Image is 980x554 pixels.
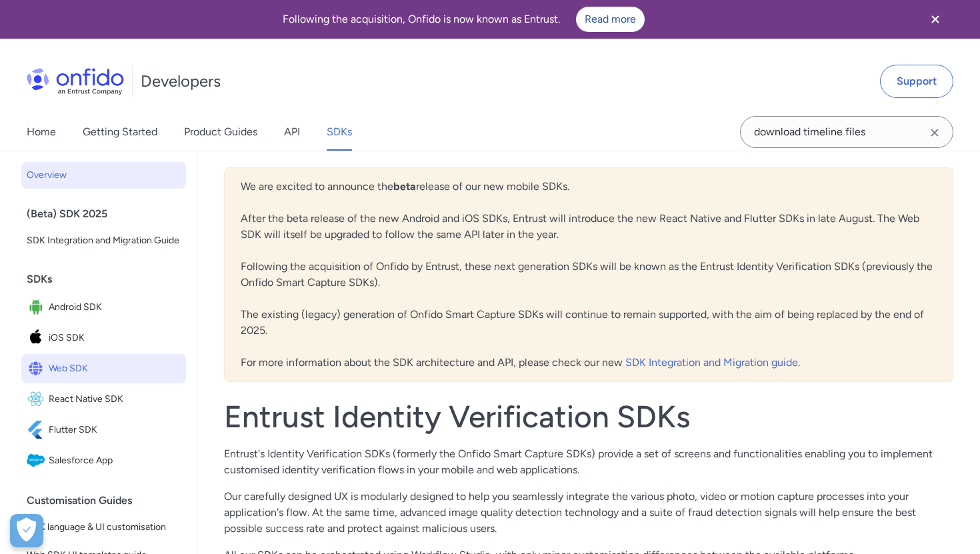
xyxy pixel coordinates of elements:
[27,487,191,514] div: Customisation Guides
[27,233,181,249] span: SDK Integration and Migration Guide
[911,3,960,36] button: Close banner
[16,7,911,32] div: Following the acquisition, Onfido is now known as Entrust.
[740,116,953,148] input: Onfido search input field
[927,11,943,27] svg: Close banner
[49,421,181,439] span: Flutter SDK
[10,514,43,547] button: Open Preferences
[21,514,186,541] a: SDK language & UI customisation
[49,298,181,317] span: Android SDK
[27,266,191,293] div: SDKs
[49,390,181,409] span: React Native SDK
[224,446,953,478] p: Entrust's Identity Verification SDKs (formerly the Onfido Smart Capture SDKs) provide a set of sc...
[21,354,186,383] a: IconWeb SDKWeb SDK
[393,180,416,193] b: beta
[27,201,191,227] div: (Beta) SDK 2025
[21,162,186,189] a: Overview
[880,65,953,98] a: Support
[224,489,953,537] p: Our carefully designed UX is modularly designed to help you seamlessly integrate the various phot...
[27,421,49,439] img: IconFlutter SDK
[625,356,798,369] a: SDK Integration and Migration guide
[927,125,943,141] svg: Clear search field button
[21,323,186,353] a: IconiOS SDKiOS SDK
[224,398,953,435] h1: Entrust Identity Verification SDKs
[27,167,181,183] span: Overview
[576,7,645,32] a: Read more
[27,113,56,151] a: Home
[21,415,186,445] a: IconFlutter SDKFlutter SDK
[27,451,49,470] img: IconSalesforce App
[21,293,186,322] a: IconAndroid SDKAndroid SDK
[21,446,186,475] a: IconSalesforce AppSalesforce App
[49,329,181,347] span: iOS SDK
[21,227,186,254] a: SDK Integration and Migration Guide
[327,113,352,151] a: SDKs
[49,359,181,378] span: Web SDK
[27,359,49,378] img: IconWeb SDK
[27,519,181,535] span: SDK language & UI customisation
[10,514,43,547] div: Cookie Preferences
[184,113,257,151] a: Product Guides
[27,329,49,347] img: IconiOS SDK
[284,113,300,151] a: API
[27,298,49,317] img: IconAndroid SDK
[83,113,157,151] a: Getting Started
[27,68,124,95] img: Onfido Logo
[21,385,186,414] a: IconReact Native SDKReact Native SDK
[224,167,953,382] div: We are excited to announce the release of our new mobile SDKs. After the beta release of the new ...
[141,71,221,92] h1: Developers
[27,390,49,409] img: IconReact Native SDK
[49,451,181,470] span: Salesforce App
